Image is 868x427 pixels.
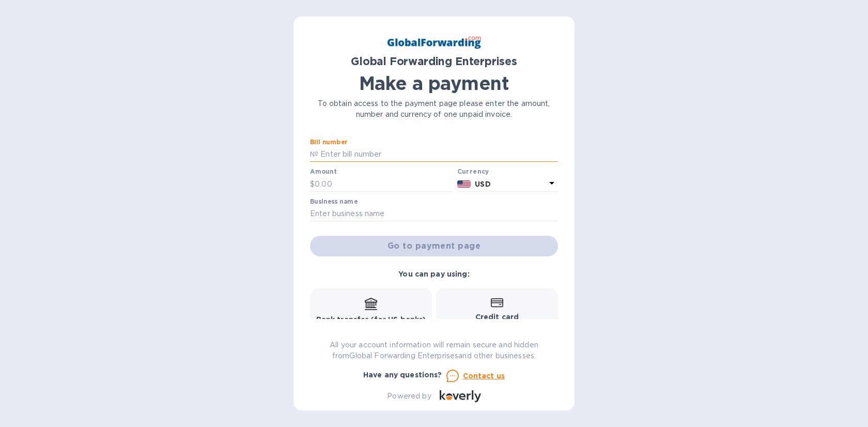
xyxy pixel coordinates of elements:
[351,55,517,68] b: Global Forwarding Enterprises
[310,206,558,222] input: Enter business name
[310,199,358,205] label: Business name
[463,372,505,380] u: Contact us
[315,176,453,192] input: 0.00
[310,169,336,175] label: Amount
[363,371,442,379] b: Have any questions?
[457,167,489,175] b: Currency
[310,139,347,145] label: Bill number
[310,72,558,94] h1: Make a payment
[310,149,318,160] p: №
[457,180,471,188] img: USD
[318,147,558,162] input: Enter bill number
[310,340,558,361] p: All your account information will remain secure and hidden from Global Forwarding Enterprises and...
[310,179,315,190] p: $
[387,391,431,402] p: Powered by
[475,313,519,321] b: Credit card
[398,270,469,278] b: You can pay using:
[475,180,490,188] b: USD
[316,315,426,324] b: Bank transfer (for US banks)
[310,98,558,120] p: To obtain access to the payment page please enter the amount, number and currency of one unpaid i...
